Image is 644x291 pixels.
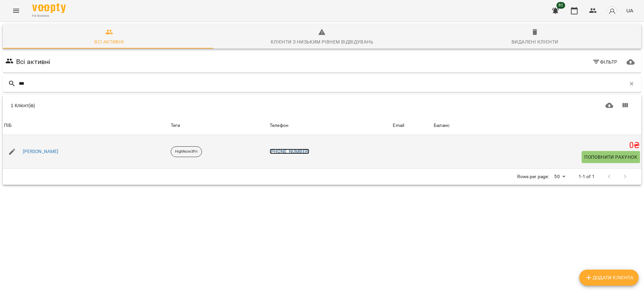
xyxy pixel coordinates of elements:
div: Sort [4,122,12,130]
span: ПІБ [4,122,168,130]
div: Sort [393,122,404,130]
button: UA [624,4,636,17]
div: Email [393,122,404,130]
span: 82 [556,2,565,9]
img: Voopty Logo [32,3,66,13]
div: Всі активні [94,38,124,46]
span: Email [393,122,431,130]
span: For Business [32,14,66,18]
span: Поповнити рахунок [584,153,637,161]
button: Фільтр [590,56,620,68]
p: Rows per page: [517,173,549,180]
div: ПІБ [4,122,12,130]
div: 1 Клієнт(ів) [11,102,318,109]
span: Телефон [270,122,390,130]
button: Завантажити CSV [601,97,618,114]
div: 50 [551,172,568,181]
h5: 0 ₴ [434,140,640,151]
div: Телефон [270,122,288,130]
div: HighNote3Fri [171,146,202,157]
div: Table Toolbar [3,95,641,116]
button: Menu [8,3,24,19]
a: [PERSON_NAME] [23,148,59,155]
button: Поповнити рахунок [582,151,640,163]
p: 1-1 of 1 [579,173,595,180]
div: Баланс [434,122,449,130]
div: Sort [434,122,449,130]
p: HighNote3Fri [175,149,198,155]
span: Баланс [434,122,640,130]
a: [PHONE_NUMBER] [270,149,309,154]
div: Sort [270,122,288,130]
span: UA [626,7,633,14]
span: Фільтр [592,58,618,66]
img: avatar_s.png [607,6,617,15]
button: Показати колонки [617,97,633,114]
div: Клієнти з низьким рівнем відвідувань [271,38,373,46]
div: Видалені клієнти [512,38,558,46]
div: Теги [171,122,267,130]
h6: Всі активні [16,57,51,67]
